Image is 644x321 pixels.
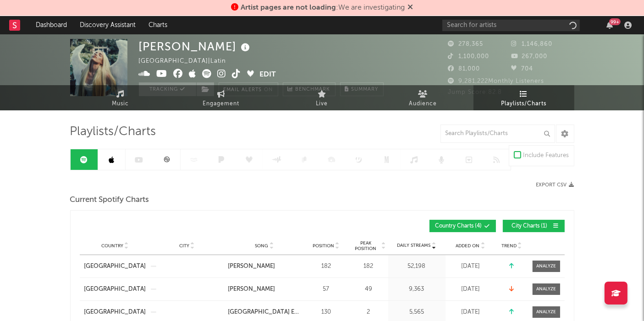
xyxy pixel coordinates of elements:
span: 267,000 [511,54,547,60]
button: Edit [260,69,276,81]
button: Country Charts(4) [429,220,496,232]
span: 1,146,860 [511,41,552,47]
span: Position [313,243,334,249]
input: Search Playlists/Charts [440,125,555,143]
span: 81,000 [448,66,480,72]
a: [GEOGRAPHIC_DATA] [84,262,146,271]
div: 99 + [609,18,621,25]
div: 49 [352,285,386,294]
button: Email AlertsOn [219,82,278,96]
div: [DATE] [448,262,494,271]
span: City [179,243,189,249]
div: [DATE] [448,308,494,317]
span: Artist pages are not loading [241,4,336,11]
a: Playlists/Charts [473,85,574,110]
div: 57 [306,285,347,294]
a: [GEOGRAPHIC_DATA] [84,285,146,294]
span: : We are investigating [241,4,405,11]
input: Search for artists [442,20,580,31]
span: Playlists/Charts [70,126,156,137]
span: Playlists/Charts [501,98,546,109]
a: [PERSON_NAME] [228,285,301,294]
a: Discovery Assistant [73,16,142,34]
button: City Charts(1) [503,220,565,232]
div: 182 [352,262,386,271]
span: 704 [511,66,533,72]
span: 1,100,000 [448,54,490,60]
div: [PERSON_NAME] [139,39,253,54]
span: Benchmark [296,84,330,95]
div: 130 [306,308,347,317]
span: Dismiss [407,4,413,11]
a: Engagement [171,85,272,110]
div: 182 [306,262,347,271]
div: Include Features [523,150,569,161]
span: Music [112,98,129,109]
button: Summary [340,82,384,96]
a: Music [70,85,171,110]
span: Country [101,243,123,249]
a: Audience [373,85,473,110]
div: 2 [352,308,386,317]
div: 9,363 [391,285,443,294]
a: Benchmark [283,82,336,96]
span: Daily Streams [397,242,431,249]
span: Audience [409,98,437,109]
div: [PERSON_NAME] [228,262,275,271]
a: [PERSON_NAME] [228,262,301,271]
span: Engagement [203,98,240,109]
div: [PERSON_NAME] [228,285,275,294]
span: City Charts ( 1 ) [509,223,551,229]
span: 278,365 [448,41,484,47]
span: Trend [501,243,517,249]
span: Live [316,98,328,109]
a: [GEOGRAPHIC_DATA] [84,308,146,317]
button: 99+ [606,22,613,29]
span: 9,281,222 Monthly Listeners [448,78,545,84]
div: 52,198 [391,262,443,271]
a: Live [272,85,373,110]
span: Current Spotify Charts [70,195,149,206]
span: Added On [456,243,480,249]
button: Export CSV [536,182,574,188]
div: [GEOGRAPHIC_DATA] | Latin [139,56,237,67]
a: Dashboard [29,16,73,34]
span: Song [255,243,269,249]
a: Charts [142,16,174,34]
span: Peak Position [352,240,380,251]
a: [GEOGRAPHIC_DATA] EN EL 2000 [228,308,301,317]
div: [DATE] [448,285,494,294]
button: Tracking [139,82,196,96]
div: 5,565 [391,308,443,317]
span: Country Charts ( 4 ) [435,223,482,229]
